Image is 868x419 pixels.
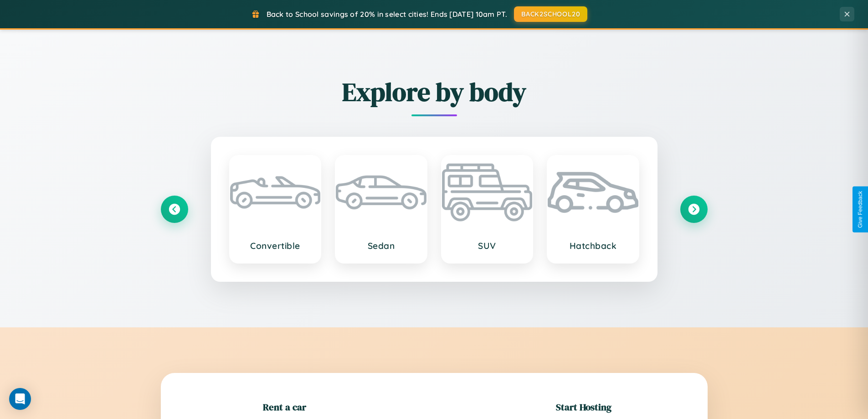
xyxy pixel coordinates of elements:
[857,191,863,228] div: Give Feedback
[9,388,31,410] div: Open Intercom Messenger
[239,240,312,251] h3: Convertible
[451,240,524,251] h3: SUV
[345,240,417,251] h3: Sedan
[263,400,306,414] h2: Rent a car
[514,6,587,22] button: BACK2SCHOOL20
[267,10,507,19] span: Back to School savings of 20% in select cities! Ends [DATE] 10am PT.
[557,240,629,251] h3: Hatchback
[161,74,708,109] h2: Explore by body
[556,400,611,414] h2: Start Hosting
